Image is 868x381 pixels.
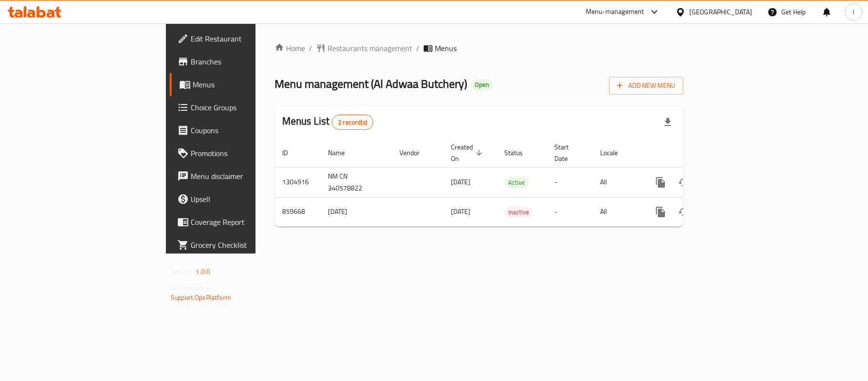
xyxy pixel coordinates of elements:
[282,114,373,130] h2: Menus List
[554,141,581,164] span: Start Date
[617,80,675,92] span: Add New Menu
[586,6,644,18] div: Menu-management
[435,42,457,54] span: Menus
[451,176,470,188] span: [DATE]
[170,211,311,233] a: Coverage Report
[547,167,592,197] td: -
[170,73,311,96] a: Menus
[451,141,485,164] span: Created On
[171,282,214,294] span: Get support on:
[451,205,470,218] span: [DATE]
[332,118,373,127] span: 2 record(s)
[600,147,630,159] span: Locale
[504,206,533,218] div: Inactive
[191,239,303,251] span: Grocery Checklist
[547,197,592,226] td: -
[504,147,535,159] span: Status
[282,147,300,159] span: ID
[170,27,311,50] a: Edit Restaurant
[191,33,303,44] span: Edit Restaurant
[609,77,683,95] button: Add New Menu
[171,291,231,304] a: Support.OpsPlatform
[191,125,303,136] span: Coupons
[416,42,419,54] li: /
[672,201,695,223] button: Change Status
[275,138,748,227] table: enhanced table
[853,7,854,17] span: I
[316,42,412,54] a: Restaurants management
[504,177,529,188] span: Active
[332,115,373,130] div: Total records count
[170,50,311,73] a: Branches
[320,167,392,197] td: NM CN 340578822
[171,265,194,278] span: Version:
[195,265,210,278] span: 1.0.0
[592,197,642,226] td: All
[504,177,529,188] div: Active
[191,148,303,159] span: Promotions
[191,102,303,113] span: Choice Groups
[191,216,303,228] span: Coverage Report
[170,142,311,165] a: Promotions
[504,207,533,218] span: Inactive
[170,165,311,188] a: Menu disclaimer
[170,233,311,256] a: Grocery Checklist
[170,119,311,142] a: Coupons
[399,147,432,159] span: Vendor
[656,111,679,134] div: Export file
[642,138,748,168] th: Actions
[672,171,695,194] button: Change Status
[328,147,357,159] span: Name
[471,81,493,89] span: Open
[170,96,311,119] a: Choice Groups
[649,201,672,223] button: more
[327,42,412,54] span: Restaurants management
[191,193,303,205] span: Upsell
[649,171,672,194] button: more
[191,56,303,67] span: Branches
[471,79,493,91] div: Open
[275,42,683,54] nav: breadcrumb
[275,73,467,95] span: Menu management ( Al Adwaa Butchery )
[689,7,752,17] div: [GEOGRAPHIC_DATA]
[170,188,311,211] a: Upsell
[191,170,303,182] span: Menu disclaimer
[592,167,642,197] td: All
[320,197,392,226] td: [DATE]
[193,79,303,90] span: Menus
